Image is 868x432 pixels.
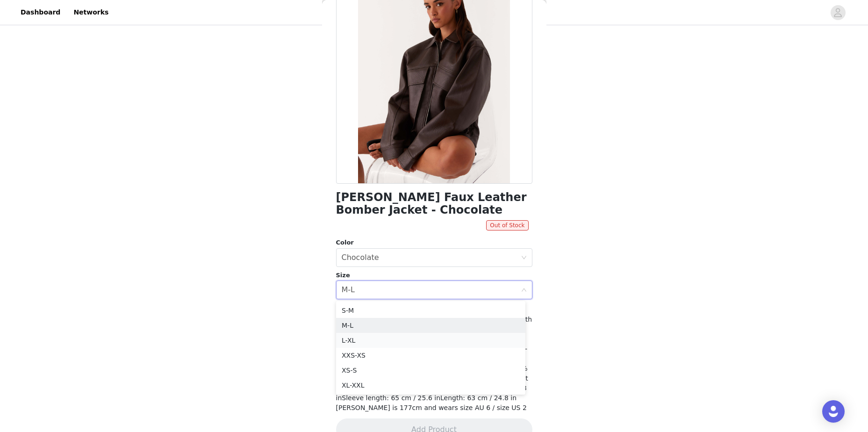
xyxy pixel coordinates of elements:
[15,2,66,23] a: Dashboard
[336,348,525,363] li: XXS-XS
[336,191,532,216] h1: [PERSON_NAME] Faux Leather Bomber Jacket - Chocolate
[336,363,525,378] li: XS-S
[822,400,845,423] div: Open Intercom Messenger
[486,220,528,230] span: Out of Stock
[336,378,525,393] li: XL-XXL
[521,287,527,294] i: icon: down
[336,271,532,280] div: Size
[68,2,114,23] a: Networks
[336,238,532,247] div: Color
[833,5,842,20] div: avatar
[342,281,355,299] div: M-L
[342,249,379,266] div: Chocolate
[336,303,525,318] li: S-M
[336,318,525,333] li: M-L
[336,333,525,348] li: L-XL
